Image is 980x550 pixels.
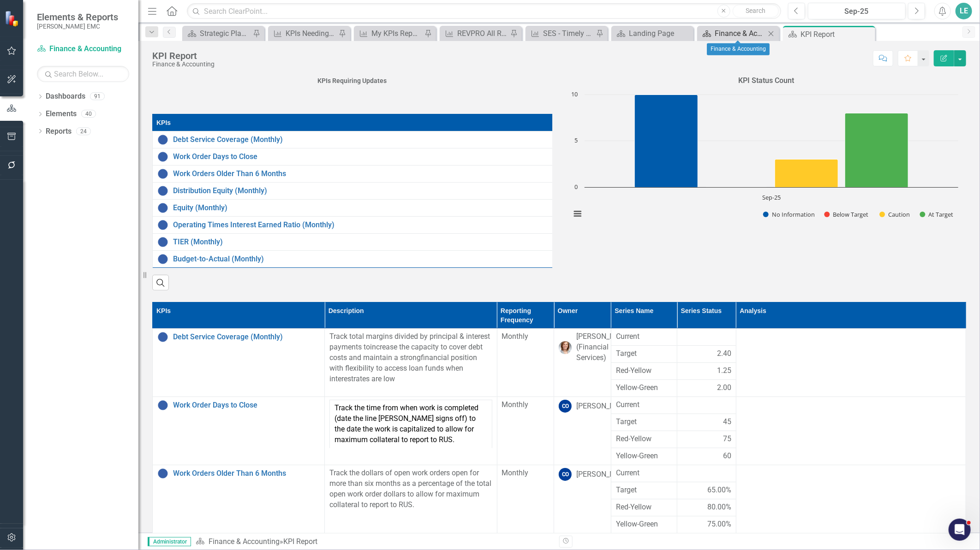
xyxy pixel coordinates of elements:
[616,331,672,342] span: Current
[356,28,422,39] a: My KPIs Report
[37,12,118,23] span: Elements & Reports
[707,502,731,513] span: 80.00%
[571,207,584,220] button: View chart menu, Chart
[325,465,497,533] td: Double-Click to Edit
[157,185,168,196] img: No Information
[153,166,564,183] td: Double-Click to Edit Right Click for Context Menu
[153,251,564,268] td: Double-Click to Edit Right Click for Context Menu
[157,202,168,213] img: No Information
[153,148,564,166] td: Double-Click to Edit Right Click for Context Menu
[37,23,118,30] small: [PERSON_NAME] EMC
[442,28,508,39] a: REVPRO All RUS Budget to Actuals
[888,210,910,219] text: Caution
[187,3,781,19] input: Search ClearPoint...
[559,341,572,354] img: Leslie McMillin
[153,200,564,217] td: Double-Click to Edit Right Click for Context Menu
[677,346,736,363] td: Double-Click to Edit
[335,403,487,445] p: Track the time from when work is completed (date the line [PERSON_NAME] signs off) to the date th...
[677,499,736,516] td: Double-Click to Edit
[46,91,85,102] a: Dashboards
[153,217,564,234] td: Double-Click to Edit Right Click for Context Menu
[825,211,870,219] button: Show Below Target
[611,482,677,499] td: Double-Click to Edit
[554,465,611,533] td: Double-Click to Edit
[153,183,564,200] td: Double-Click to Edit Right Click for Context Menu
[497,465,554,533] td: Double-Click to Edit
[576,401,632,412] div: [PERSON_NAME]
[185,28,251,39] a: Strategic Planning & Analytics
[576,469,632,480] div: [PERSON_NAME]
[566,90,963,228] svg: Interactive chart
[707,485,731,496] span: 65.00%
[733,5,779,18] button: Search
[616,366,672,376] span: Red-Yellow
[157,151,168,162] img: No Information
[738,76,794,85] strong: KPI Status Count
[371,28,422,39] div: My KPIs Report
[616,502,672,513] span: Red-Yellow
[153,131,564,148] td: Double-Click to Edit Right Click for Context Menu
[574,136,578,144] text: 5
[173,187,559,195] a: Distribution Equity (Monthly)
[635,95,698,187] path: Sep-25, 10. No Information.
[920,211,954,219] button: Show At Target
[283,537,317,546] div: KPI Report
[707,43,770,55] div: Finance & Accounting
[956,3,972,19] button: LE
[209,537,280,546] a: Finance & Accounting
[736,397,966,465] td: Double-Click to Edit
[845,113,908,187] path: Sep-25, 8. At Target.
[763,211,814,219] button: Show No Information
[286,28,336,39] div: KPIs Needing Updated
[611,499,677,516] td: Double-Click to Edit
[157,134,168,145] img: No Information
[677,397,736,414] td: Double-Click to Edit
[497,329,554,397] td: Double-Click to Edit
[611,346,677,363] td: Double-Click to Edit
[677,414,736,431] td: Double-Click to Edit
[717,366,731,376] span: 1.25
[611,363,677,380] td: Double-Click to Edit
[173,170,559,178] a: Work Orders Older Than 6 Months
[554,329,611,397] td: Double-Click to Edit
[173,136,559,144] a: Debt Service Coverage (Monthly)
[502,400,550,410] div: Monthly
[571,90,578,98] text: 10
[5,10,21,26] img: ClearPoint Strategy
[614,28,691,39] a: Landing Page
[775,159,838,187] path: Sep-25, 3. Caution.
[554,397,611,465] td: Double-Click to Edit
[833,210,869,219] text: Below Target
[173,204,559,212] a: Equity (Monthly)
[635,95,698,187] g: No Information, bar series 1 of 4 with 1 bar.
[157,237,168,248] img: No Information
[157,219,168,231] img: No Information
[173,333,320,341] a: Debt Service Coverage (Monthly)
[502,331,550,342] div: Monthly
[845,113,908,187] g: At Target, bar series 4 of 4 with 1 bar.
[808,3,906,19] button: Sep-25
[879,211,909,219] button: Show Caution
[502,468,550,479] div: Monthly
[775,159,838,187] g: Caution, bar series 3 of 4 with 1 bar.
[318,77,387,84] strong: KPIs Requiring Updates
[173,238,559,246] a: TIER (Monthly)
[616,468,672,479] span: Current
[677,380,736,397] td: Double-Click to Edit
[566,90,966,228] div: Chart. Highcharts interactive chart.
[157,400,168,411] img: No Information
[576,331,632,363] div: [PERSON_NAME] (Financial Services)
[616,434,672,444] span: Red-Yellow
[157,331,168,343] img: No Information
[200,28,251,39] div: Strategic Planning & Analytics
[616,519,672,530] span: Yellow-Green
[707,519,731,530] span: 75.00%
[559,400,572,413] div: CO
[736,329,966,397] td: Double-Click to Edit
[677,465,736,482] td: Double-Click to Edit
[153,465,325,533] td: Double-Click to Edit Right Click for Context Menu
[629,28,691,39] div: Landing Page
[157,468,168,479] img: No Information
[46,126,72,137] a: Reports
[325,329,497,397] td: Double-Click to Edit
